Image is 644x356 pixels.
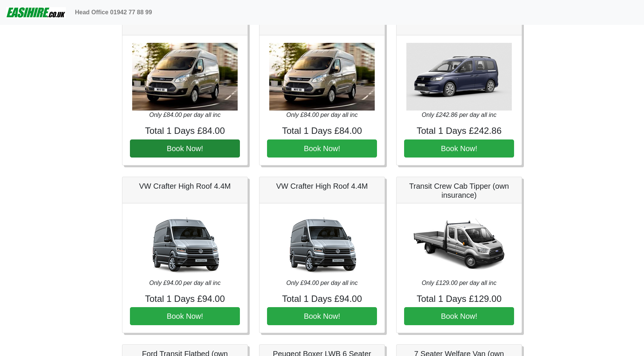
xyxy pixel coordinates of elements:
[422,280,496,286] i: Only £129.00 per day all inc
[286,280,357,286] i: Only £94.00 per day all inc
[130,307,240,325] button: Book Now!
[406,211,512,279] img: Transit Crew Cab Tipper (own insurance)
[286,112,357,118] i: Only £84.00 per day all inc
[404,294,514,304] h4: Total 1 Days £129.00
[404,139,514,158] button: Book Now!
[72,5,155,20] a: Head Office 01942 77 88 99
[132,211,238,279] img: VW Crafter High Roof 4.4M
[404,307,514,325] button: Book Now!
[130,294,240,304] h4: Total 1 Days £94.00
[269,211,375,279] img: VW Crafter High Roof 4.4M
[267,307,377,325] button: Book Now!
[406,43,512,111] img: VW Caddy California Maxi
[404,126,514,136] h4: Total 1 Days £242.86
[6,5,66,20] img: easihire_logo_small.png
[269,43,375,111] img: Ford Transit LWB High Roof
[267,139,377,158] button: Book Now!
[130,126,240,136] h4: Total 1 Days £84.00
[404,182,514,200] h5: Transit Crew Cab Tipper (own insurance)
[149,112,220,118] i: Only £84.00 per day all inc
[149,280,220,286] i: Only £94.00 per day all inc
[75,9,152,15] b: Head Office 01942 77 88 99
[130,139,240,158] button: Book Now!
[267,182,377,191] h5: VW Crafter High Roof 4.4M
[267,126,377,136] h4: Total 1 Days £84.00
[130,182,240,191] h5: VW Crafter High Roof 4.4M
[132,43,238,111] img: Ford Transit LWB High Roof
[267,294,377,304] h4: Total 1 Days £94.00
[422,112,496,118] i: Only £242.86 per day all inc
